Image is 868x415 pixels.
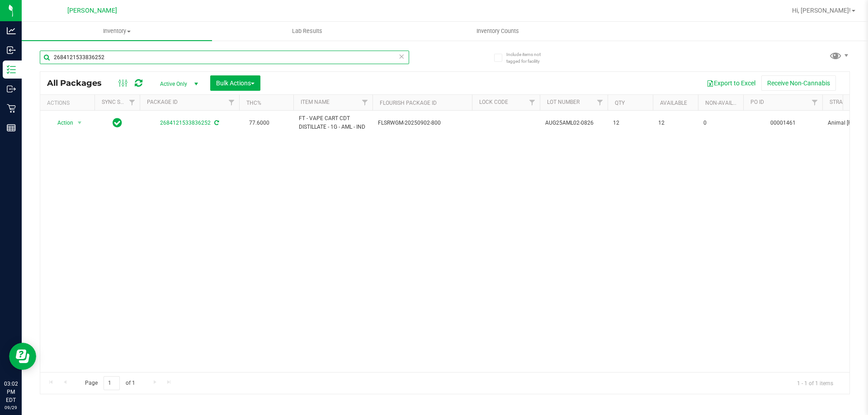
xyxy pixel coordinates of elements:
[750,99,764,105] a: PO ID
[47,100,91,106] div: Actions
[703,119,738,127] span: 0
[301,99,330,105] a: Item Name
[9,343,36,370] iframe: Resource center
[790,376,840,390] span: 1 - 1 of 1 items
[705,100,745,106] a: Non-Available
[22,22,212,41] a: Inventory
[593,95,608,110] a: Filter
[658,119,693,127] span: 12
[113,117,122,129] span: In Sync
[213,120,219,126] span: Sync from Compliance System
[7,104,16,113] inline-svg: Retail
[358,95,373,110] a: Filter
[40,51,409,64] input: Search Package ID, Item Name, SKU, Lot or Part Number...
[77,376,142,390] span: Page of 1
[245,117,274,130] span: 77.6000
[525,95,540,110] a: Filter
[380,100,437,106] a: Flourish Package ID
[216,79,255,87] span: Bulk Actions
[547,99,580,105] a: Lot Number
[49,117,74,129] span: Action
[47,78,111,88] span: All Packages
[7,65,16,74] inline-svg: Inventory
[660,100,687,106] a: Available
[479,99,508,105] a: Lock Code
[67,7,117,14] span: [PERSON_NAME]
[246,100,261,106] a: THC%
[701,75,761,91] button: Export to Excel
[792,7,851,14] span: Hi, [PERSON_NAME]!
[398,51,405,62] span: Clear
[7,84,16,93] inline-svg: Outbound
[830,99,848,105] a: Strain
[212,22,402,41] a: Lab Results
[770,120,796,126] a: 00001461
[464,27,531,35] span: Inventory Counts
[280,27,335,35] span: Lab Results
[613,119,647,127] span: 12
[761,75,836,91] button: Receive Non-Cannabis
[506,51,552,65] span: Include items not tagged for facility
[102,99,137,105] a: Sync Status
[104,376,120,390] input: 1
[160,120,211,126] a: 2684121533836252
[378,119,467,127] span: FLSRWGM-20250902-800
[402,22,593,41] a: Inventory Counts
[7,26,16,35] inline-svg: Analytics
[224,95,239,110] a: Filter
[299,114,367,131] span: FT - VAPE CART CDT DISTILLATE - 1G - AML - IND
[7,123,16,132] inline-svg: Reports
[615,100,625,106] a: Qty
[147,99,178,105] a: Package ID
[7,46,16,55] inline-svg: Inbound
[807,95,822,110] a: Filter
[210,75,260,91] button: Bulk Actions
[125,95,140,110] a: Filter
[74,117,85,129] span: select
[4,380,18,404] p: 03:02 PM EDT
[4,404,18,411] p: 09/29
[22,27,212,35] span: Inventory
[545,119,602,127] span: AUG25AML02-0826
